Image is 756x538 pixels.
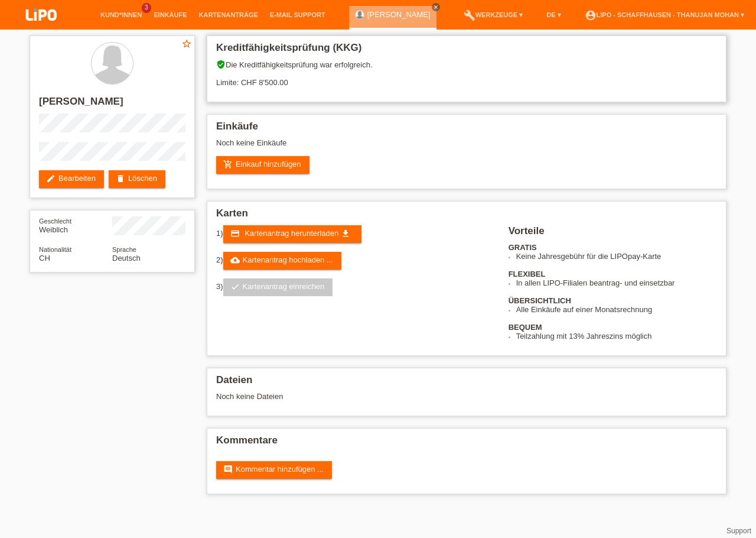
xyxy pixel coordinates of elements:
[193,11,264,18] a: Kartenanträge
[12,24,71,33] a: LIPO pay
[726,527,751,535] a: Support
[516,252,717,261] li: Keine Jahresgebühr für die LIPOpay-Karte
[216,156,309,174] a: add_shopping_cartEinkauf hinzufügen
[142,3,151,13] span: 3
[39,170,104,188] a: editBearbeiten
[458,11,529,18] a: buildWerkzeuge ▾
[39,254,50,262] span: Schweiz
[216,121,717,138] h2: Einkäufe
[216,60,717,96] div: Die Kreditfähigkeitsprüfung war erfolgreich. Limite: CHF 8'500.00
[116,174,125,183] i: delete
[181,38,192,51] a: star_border
[509,296,571,305] b: ÜBERSICHTLICH
[509,225,717,243] h2: Vorteile
[148,11,193,18] a: Einkäufe
[39,216,112,234] div: Weiblich
[216,225,494,243] div: 1)
[367,10,431,19] a: [PERSON_NAME]
[432,3,440,11] a: close
[216,435,717,452] h2: Kommentare
[464,9,475,21] i: build
[245,229,338,238] span: Kartenantrag herunterladen
[579,11,750,18] a: account_circleLIPO - Schaffhausen - Thanujan Mohan ▾
[216,461,332,479] a: commentKommentar hinzufügen ...
[223,225,361,243] a: credit_card Kartenantrag herunterladen get_app
[516,305,717,314] li: Alle Einkäufe auf einer Monatsrechnung
[230,255,240,265] i: cloud_upload
[216,60,226,69] i: verified_user
[216,392,577,401] div: Noch keine Dateien
[230,229,240,238] i: credit_card
[181,38,192,49] i: star_border
[223,465,233,474] i: comment
[509,270,546,278] b: FLEXIBEL
[509,243,537,252] b: GRATIS
[223,252,341,270] a: cloud_uploadKartenantrag hochladen ...
[264,11,331,18] a: E-Mail Support
[94,11,148,18] a: Kund*innen
[516,332,717,341] li: Teilzahlung mit 13% Jahreszins möglich
[39,246,71,253] span: Nationalität
[112,254,141,262] span: Deutsch
[46,174,56,183] i: edit
[230,282,240,291] i: check
[112,246,136,253] span: Sprache
[433,4,439,10] i: close
[216,374,717,392] h2: Dateien
[216,278,494,296] div: 3)
[516,278,717,287] li: In allen LIPO-Filialen beantrag- und einsetzbar
[39,218,71,225] span: Geschlecht
[216,208,717,225] h2: Karten
[109,170,165,188] a: deleteLöschen
[509,323,542,332] b: BEQUEM
[216,138,717,156] div: Noch keine Einkäufe
[223,160,233,169] i: add_shopping_cart
[540,11,566,18] a: DE ▾
[216,252,494,270] div: 2)
[341,229,350,238] i: get_app
[585,9,597,21] i: account_circle
[216,42,717,60] h2: Kreditfähigkeitsprüfung (KKG)
[223,278,333,296] a: checkKartenantrag einreichen
[39,96,185,114] h2: [PERSON_NAME]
